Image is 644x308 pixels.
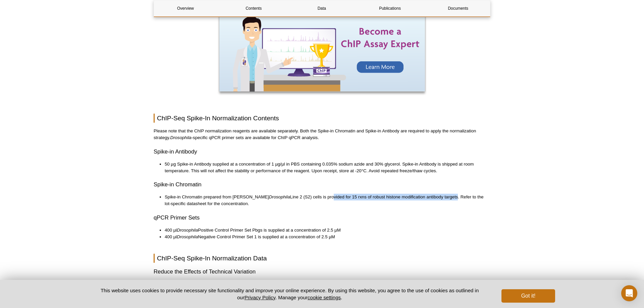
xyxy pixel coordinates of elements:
li: Spike-in Chromatin prepared from [PERSON_NAME] Line 2 (S2) cells is provided for 15 rxns of robus... [165,194,484,207]
h3: Spike-in Chromatin [154,181,490,189]
a: Privacy Policy [245,295,275,300]
em: Drosophila [269,194,290,199]
h3: Reduce the Effects of Technical Variation [154,268,490,276]
li: 50 µg Spike-in Antibody supplied at a concentration of 1 µg/µl in PBS containing 0.035% sodium az... [165,161,484,174]
div: Open Intercom Messenger [621,285,637,301]
h3: qPCR Primer Sets [154,214,490,222]
h2: ChIP-Seq Spike-In Normalization Data [154,254,490,263]
h2: ChIP-Seq Spike-In Normalization Contents [154,114,490,123]
button: Got it! [501,289,555,303]
a: Overview [154,0,217,16]
li: 400 µl Negative Control Primer Set 1 is supplied at a concentration of 2.5 µM [165,234,484,240]
a: Contents [222,0,285,16]
img: Become a ChIP Assay Expert [219,13,425,91]
a: Data [290,0,353,16]
em: Drosophila [170,135,192,140]
h3: Spike-in Antibody [154,148,490,156]
p: This website uses cookies to provide necessary site functionality and improve your online experie... [89,287,490,301]
a: Documents [427,0,490,16]
a: Publications [359,0,422,16]
em: Drosophila [177,228,198,233]
p: Please note that the ChIP normalization reagents are available separately. Both the Spike-in Chro... [154,128,490,141]
button: cookie settings [308,295,341,300]
em: Drosophila [177,234,198,239]
li: 400 µl Positive Control Primer Set Pbgs is supplied at a concentration of 2.5 µM [165,227,484,234]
